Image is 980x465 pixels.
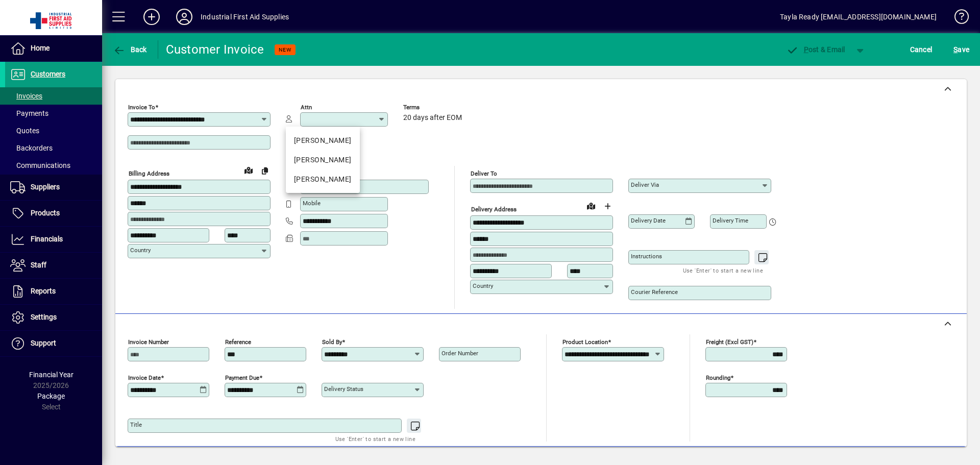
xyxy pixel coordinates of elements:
[631,181,659,188] mat-label: Deliver via
[910,41,933,58] span: Cancel
[5,139,102,157] a: Backorders
[471,170,497,177] mat-label: Deliver To
[786,45,845,54] span: ost & Email
[5,87,102,105] a: Invoices
[5,253,102,278] a: Staff
[5,175,102,200] a: Suppliers
[29,371,73,379] span: Financial Year
[10,92,42,100] span: Invoices
[294,155,352,165] div: [PERSON_NAME]
[130,247,151,254] mat-label: Country
[403,114,462,122] span: 20 days after EOM
[631,253,662,260] mat-label: Instructions
[286,150,360,169] mat-option: SHARON DARBY
[953,45,958,54] span: S
[324,385,363,393] mat-label: Delivery status
[5,227,102,252] a: Financials
[201,9,289,25] div: Industrial First Aid Supplies
[31,261,46,269] span: Staff
[403,104,464,111] span: Terms
[240,162,257,178] a: View on map
[947,2,967,35] a: Knowledge Base
[128,374,161,381] mat-label: Invoice date
[5,122,102,139] a: Quotes
[908,40,935,59] button: Cancel
[286,169,360,189] mat-option: TANYA LAYBOURN
[780,9,937,25] div: Tayla Ready [EMAIL_ADDRESS][DOMAIN_NAME]
[10,109,48,117] span: Payments
[473,282,493,289] mat-label: Country
[294,174,352,185] div: [PERSON_NAME]
[31,70,65,78] span: Customers
[335,433,415,445] mat-hint: Use 'Enter' to start a new line
[110,40,150,59] button: Back
[168,8,201,26] button: Profile
[951,40,972,59] button: Save
[5,201,102,226] a: Products
[953,41,969,58] span: ave
[804,45,808,54] span: P
[5,279,102,304] a: Reports
[166,41,264,58] div: Customer Invoice
[631,217,666,224] mat-label: Delivery date
[225,338,251,346] mat-label: Reference
[683,264,763,276] mat-hint: Use 'Enter' to start a new line
[130,421,142,428] mat-label: Title
[5,331,102,356] a: Support
[286,131,360,150] mat-option: DANNIELLE KING
[5,105,102,122] a: Payments
[294,135,352,146] div: [PERSON_NAME]
[322,338,342,346] mat-label: Sold by
[113,45,147,54] span: Back
[5,305,102,330] a: Settings
[5,157,102,174] a: Communications
[225,374,259,381] mat-label: Payment due
[631,288,678,296] mat-label: Courier Reference
[31,209,60,217] span: Products
[562,338,608,346] mat-label: Product location
[10,161,70,169] span: Communications
[442,350,478,357] mat-label: Order number
[31,183,60,191] span: Suppliers
[706,374,730,381] mat-label: Rounding
[257,162,273,179] button: Copy to Delivery address
[599,198,616,214] button: Choose address
[31,287,56,295] span: Reports
[279,46,291,53] span: NEW
[10,144,53,152] span: Backorders
[10,127,39,135] span: Quotes
[31,339,56,347] span: Support
[102,40,158,59] app-page-header-button: Back
[583,198,599,214] a: View on map
[31,235,63,243] span: Financials
[135,8,168,26] button: Add
[706,338,753,346] mat-label: Freight (excl GST)
[128,338,169,346] mat-label: Invoice number
[781,40,850,59] button: Post & Email
[713,217,748,224] mat-label: Delivery time
[303,200,321,207] mat-label: Mobile
[37,392,65,400] span: Package
[301,104,312,111] mat-label: Attn
[128,104,155,111] mat-label: Invoice To
[31,44,50,52] span: Home
[31,313,57,321] span: Settings
[5,36,102,61] a: Home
